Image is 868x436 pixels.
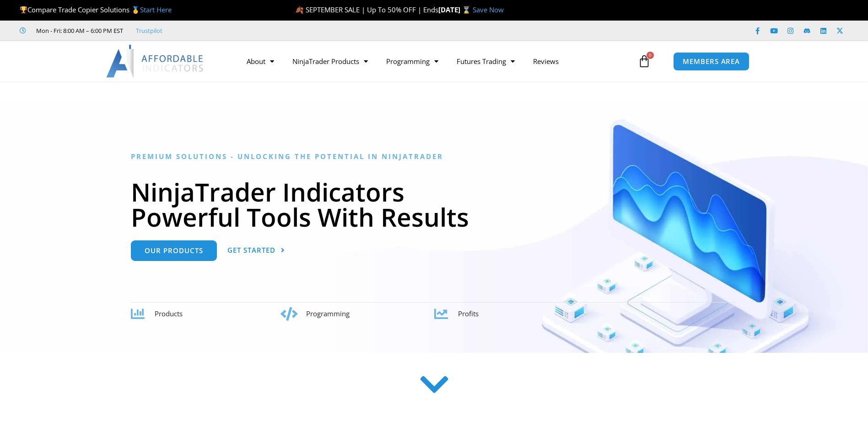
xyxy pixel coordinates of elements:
[306,309,350,318] span: Programming
[377,51,447,72] a: Programming
[20,5,172,14] span: Compare Trade Copier Solutions 🥇
[237,51,636,72] nav: Menu
[227,240,285,261] a: Get Started
[524,51,568,72] a: Reviews
[227,247,275,254] span: Get Started
[647,52,654,59] span: 0
[438,5,473,14] strong: [DATE] ⌛
[136,25,162,36] a: Trustpilot
[458,309,479,318] span: Profits
[106,45,205,78] img: LogoAI | Affordable Indicators – NinjaTrader
[295,5,438,14] span: 🍂 SEPTEMBER SALE | Up To 50% OFF | Ends
[673,52,749,71] a: MEMBERS AREA
[473,5,504,14] a: Save Now
[131,240,217,261] a: Our Products
[20,6,27,13] img: 🏆
[237,51,283,72] a: About
[447,51,524,72] a: Futures Trading
[283,51,377,72] a: NinjaTrader Products
[683,58,740,65] span: MEMBERS AREA
[131,179,737,229] h1: NinjaTrader Indicators Powerful Tools With Results
[131,152,737,161] h6: Premium Solutions - Unlocking the Potential in NinjaTrader
[140,5,172,14] a: Start Here
[155,309,183,318] span: Products
[145,247,203,254] span: Our Products
[34,25,123,36] span: Mon - Fri: 8:00 AM – 6:00 PM EST
[624,48,664,74] a: 0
